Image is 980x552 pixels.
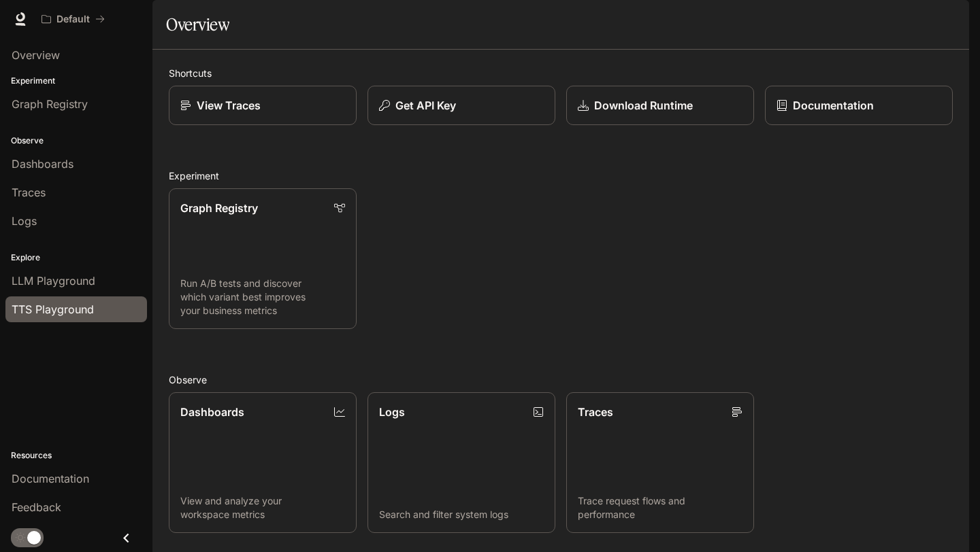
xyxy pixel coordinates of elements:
h2: Experiment [169,169,953,183]
p: Download Runtime [594,97,693,114]
p: Default [56,14,90,25]
a: DashboardsView and analyze your workspace metrics [169,392,357,533]
p: Traces [578,404,613,420]
p: Documentation [793,97,874,114]
h2: Shortcuts [169,66,953,80]
button: Get API Key [367,86,555,125]
p: Trace request flows and performance [578,494,742,521]
a: Download Runtime [566,86,754,125]
p: Search and filter system logs [379,508,544,521]
a: Graph RegistryRun A/B tests and discover which variant best improves your business metrics [169,188,357,329]
p: Graph Registry [180,200,258,216]
p: Logs [379,404,405,420]
h1: Overview [166,11,229,38]
p: View Traces [197,97,261,114]
a: TracesTrace request flows and performance [566,392,754,533]
a: Documentation [765,86,953,125]
p: Get API Key [395,97,456,114]
p: Dashboards [180,404,244,420]
a: View Traces [169,86,357,125]
p: View and analyze your workspace metrics [180,494,345,521]
button: All workspaces [35,5,111,33]
a: LogsSearch and filter system logs [367,392,555,533]
p: Run A/B tests and discover which variant best improves your business metrics [180,277,345,317]
h2: Observe [169,373,953,387]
